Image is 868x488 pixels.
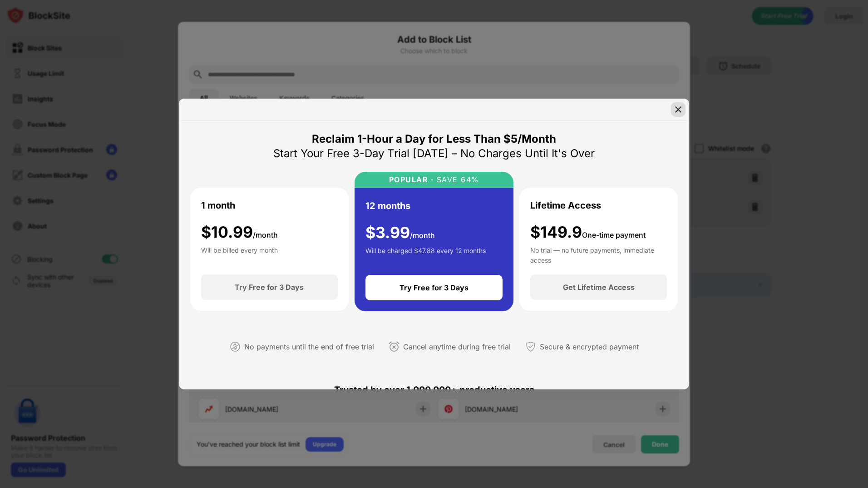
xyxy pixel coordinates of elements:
div: $ 3.99 [365,224,435,242]
div: Start Your Free 3-Day Trial [DATE] – No Charges Until It's Over [273,146,595,161]
div: Try Free for 3 Days [235,283,304,292]
div: Will be billed every month [201,245,278,264]
img: secured-payment [525,341,536,352]
div: Lifetime Access [530,199,601,212]
div: Will be charged $47.88 every 12 months [365,246,486,264]
div: No payments until the end of free trial [244,340,374,354]
div: $149.9 [530,223,646,242]
div: Get Lifetime Access [563,283,635,292]
div: 12 months [365,199,410,213]
img: cancel-anytime [389,341,399,352]
div: Try Free for 3 Days [399,283,469,292]
div: Secure & encrypted payment [540,340,639,354]
div: Reclaim 1-Hour a Day for Less Than $5/Month [312,132,556,146]
div: Cancel anytime during free trial [403,340,511,354]
div: SAVE 64% [434,175,479,184]
img: not-paying [230,341,241,352]
span: /month [253,230,278,239]
span: One-time payment [582,230,646,239]
div: $ 10.99 [201,223,278,242]
span: /month [410,231,435,240]
div: POPULAR · [389,175,434,184]
div: Trusted by over 1,000,000+ productive users [190,368,678,412]
div: 1 month [201,199,235,212]
div: No trial — no future payments, immediate access [530,245,667,264]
